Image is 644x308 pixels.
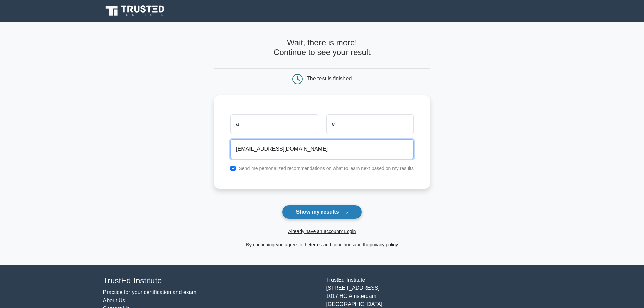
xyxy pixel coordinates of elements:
[310,242,354,247] a: terms and conditions
[103,298,125,303] a: About Us
[239,166,414,171] label: Send me personalized recommendations on what to learn next based on my results
[288,229,356,234] a: Already have an account? Login
[230,139,414,159] input: Email
[103,276,318,286] h4: TrustEd Institute
[230,114,318,134] input: First name
[214,38,430,57] h4: Wait, there is more! Continue to see your result
[103,289,197,295] a: Practice for your certification and exam
[307,76,352,81] div: The test is finished
[326,114,414,134] input: Last name
[369,242,398,247] a: privacy policy
[282,205,362,219] button: Show my results
[210,241,434,249] div: By continuing you agree to the and the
